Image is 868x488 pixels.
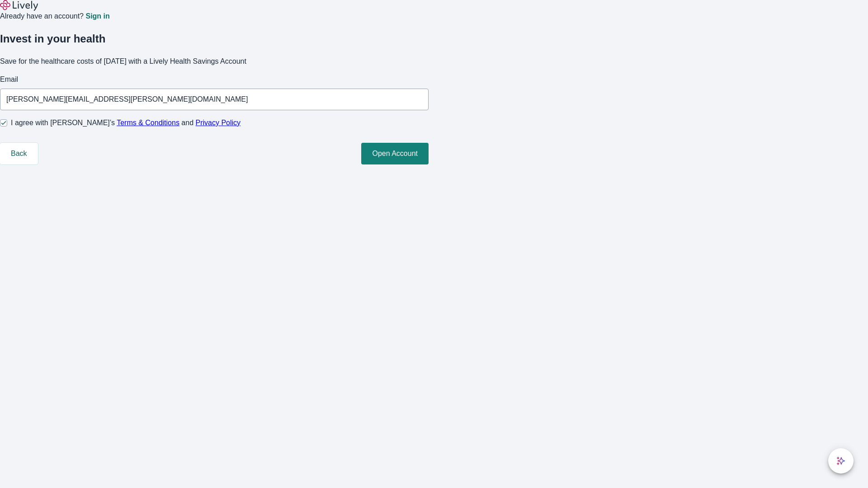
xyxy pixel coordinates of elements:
a: Privacy Policy [196,119,241,127]
span: I agree with [PERSON_NAME]’s and [11,117,241,128]
a: Terms & Conditions [117,119,179,127]
a: Sign in [85,13,109,20]
button: chat [828,448,854,474]
button: Open Account [361,143,429,164]
svg: Lively AI Assistant [836,456,845,465]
